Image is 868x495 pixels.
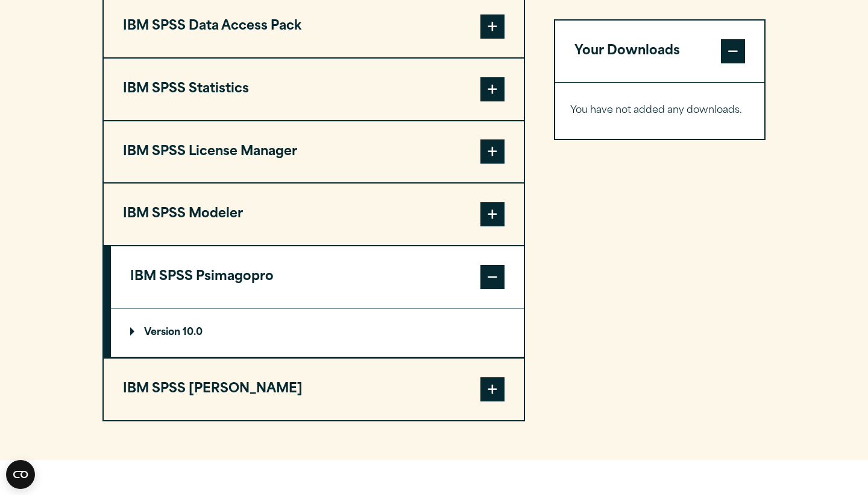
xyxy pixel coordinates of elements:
[104,59,524,120] button: IBM SPSS Statistics
[570,102,749,120] p: You have not added any downloads.
[104,121,524,183] button: IBM SPSS License Manager
[111,308,524,357] div: IBM SPSS Psimagopro
[104,359,524,420] button: IBM SPSS [PERSON_NAME]
[104,184,524,245] button: IBM SPSS Modeler
[130,328,203,337] p: Version 10.0
[6,460,35,489] button: Open CMP widget
[111,308,524,357] summary: Version 10.0
[111,246,524,308] button: IBM SPSS Psimagopro
[555,21,764,82] button: Your Downloads
[555,82,764,139] div: Your Downloads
